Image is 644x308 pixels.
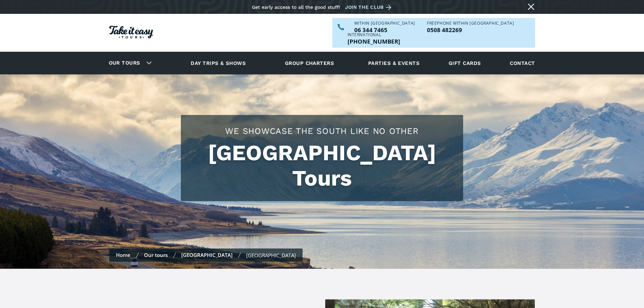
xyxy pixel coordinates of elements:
[354,27,415,33] p: 06 344 7465
[116,252,130,258] a: Home
[182,54,254,72] a: Day trips & shows
[104,55,145,71] a: Our tours
[348,33,400,37] div: International
[506,54,538,72] a: Contact
[345,3,394,11] a: Join the club
[526,1,536,12] a: Close message
[109,26,153,39] img: Take it easy Tours logo
[348,39,400,44] a: Call us outside of NZ on +6463447465
[427,27,514,33] a: Call us freephone within NZ on 0508482269
[188,125,456,137] h2: We showcase the south like no other
[427,21,514,25] div: Freephone WITHIN [GEOGRAPHIC_DATA]
[445,54,484,72] a: Gift cards
[181,252,233,258] a: [GEOGRAPHIC_DATA]
[101,54,157,72] div: Our tours
[277,54,342,72] a: Group charters
[365,54,423,72] a: Parties & events
[109,248,303,262] nav: breadcrumbs
[427,27,514,33] p: 0508 482269
[246,252,296,259] div: [GEOGRAPHIC_DATA]
[144,252,168,258] a: Our tours
[354,27,415,33] a: Call us within NZ on 063447465
[252,4,340,10] div: Get early access to all the good stuff!
[354,21,415,25] div: WITHIN [GEOGRAPHIC_DATA]
[109,22,153,44] a: Homepage
[188,140,456,191] h1: [GEOGRAPHIC_DATA] Tours
[348,39,400,44] p: [PHONE_NUMBER]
